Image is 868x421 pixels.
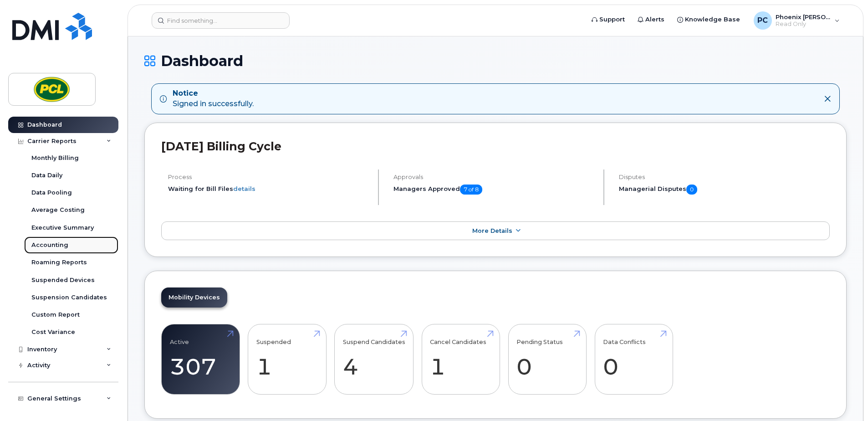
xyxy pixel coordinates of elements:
[173,88,254,109] div: Signed in successfully.
[233,185,255,192] a: details
[472,227,512,234] span: More Details
[460,185,482,195] span: 7 of 8
[686,185,697,195] span: 0
[168,174,370,180] h4: Process
[430,329,491,390] a: Cancel Candidates 1
[393,185,596,195] h5: Managers Approved
[393,174,596,180] h4: Approvals
[161,288,227,308] a: Mobility Devices
[603,329,664,390] a: Data Conflicts 0
[170,329,231,390] a: Active 307
[619,174,830,180] h4: Disputes
[168,185,370,193] li: Waiting for Bill Files
[144,53,847,69] h1: Dashboard
[516,329,578,390] a: Pending Status 0
[173,88,254,99] strong: Notice
[256,329,318,390] a: Suspended 1
[343,329,405,390] a: Suspend Candidates 4
[619,185,830,195] h5: Managerial Disputes
[161,139,830,153] h2: [DATE] Billing Cycle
